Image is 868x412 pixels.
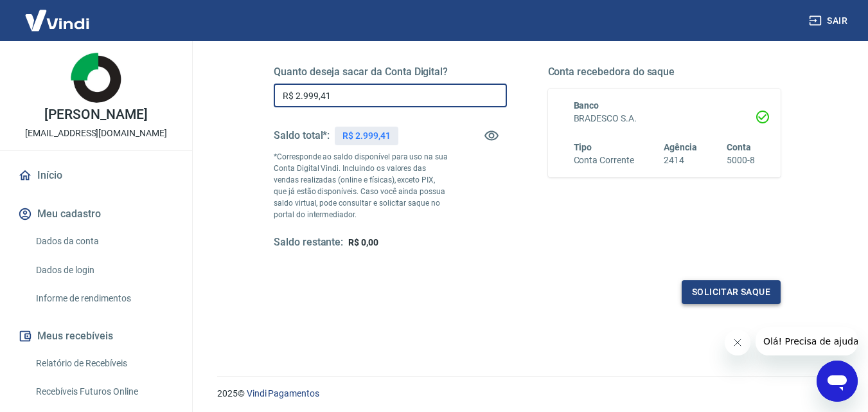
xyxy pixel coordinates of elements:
a: Início [15,161,177,190]
p: 2025 © [217,387,837,400]
a: Dados de login [31,257,177,283]
p: R$ 2.999,41 [342,129,390,143]
h5: Conta recebedora do saque [548,66,781,78]
button: Meus recebíveis [15,322,177,350]
h6: 2414 [664,154,697,167]
p: [EMAIL_ADDRESS][DOMAIN_NAME] [25,127,167,140]
h5: Saldo restante: [274,236,343,249]
button: Solicitar saque [682,280,781,304]
iframe: Botão para abrir a janela de mensagens [817,361,858,402]
iframe: Fechar mensagem [725,330,750,355]
p: *Corresponde ao saldo disponível para uso na sua Conta Digital Vindi. Incluindo os valores das ve... [274,151,448,220]
a: Informe de rendimentos [31,285,177,312]
a: Vindi Pagamentos [247,388,319,399]
span: Banco [574,100,599,111]
span: R$ 0,00 [348,237,378,247]
img: Vindi [15,1,99,40]
button: Meu cadastro [15,200,177,228]
span: Olá! Precisa de ajuda? [8,9,108,19]
span: Tipo [574,142,592,152]
p: [PERSON_NAME] [44,108,147,121]
h5: Quanto deseja sacar da Conta Digital? [274,66,507,78]
iframe: Mensagem da empresa [756,327,858,355]
a: Recebíveis Futuros Online [31,379,177,405]
a: Relatório de Recebíveis [31,350,177,377]
h6: 5000-8 [727,154,755,167]
a: Dados da conta [31,228,177,255]
h6: Conta Corrente [574,154,634,167]
h6: BRADESCO S.A. [574,112,756,125]
h5: Saldo total*: [274,129,330,142]
button: Sair [806,9,853,33]
span: Conta [727,142,751,152]
img: b1bc5656-7c97-41c4-ba60-815626e1e5e3.jpeg [71,51,122,103]
span: Agência [664,142,697,152]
